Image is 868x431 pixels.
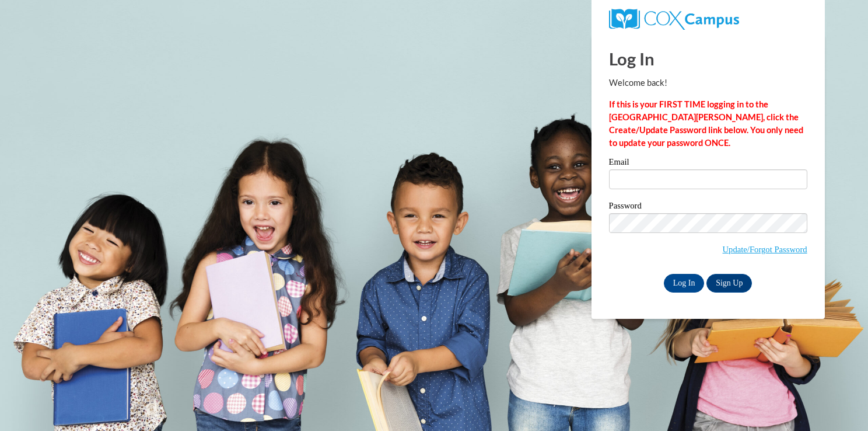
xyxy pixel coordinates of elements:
img: COX Campus [609,9,739,30]
p: Welcome back! [609,77,807,89]
label: Password [609,201,807,213]
label: Email [609,158,807,169]
input: Log In [664,274,705,293]
a: Update/Forgot Password [723,245,807,254]
strong: If this is your FIRST TIME logging in to the [GEOGRAPHIC_DATA][PERSON_NAME], click the Create/Upd... [609,99,803,148]
a: Sign Up [706,274,752,293]
h1: Log In [609,47,807,71]
a: COX Campus [609,13,739,23]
